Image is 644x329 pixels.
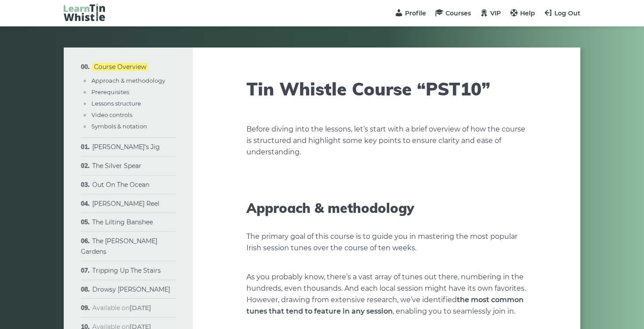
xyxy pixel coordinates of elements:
[554,9,580,17] span: Log Out
[246,231,527,254] p: The primary goal of this course is to guide you in mastering the most popular Irish session tunes...
[246,124,527,158] p: Before diving into the lessons, let’s start with a brief overview of how the course is structured...
[92,218,153,226] a: The Lilting Banshee
[510,9,535,17] a: Help
[394,9,426,17] a: Profile
[130,304,151,312] strong: [DATE]
[92,267,161,274] a: Tripping Up The Stairs
[92,63,148,71] a: Course Overview
[435,9,471,17] a: Courses
[246,78,527,99] h1: Tin Whistle Course “PST10”
[246,271,527,317] p: As you probably know, there’s a vast array of tunes out there, numbering in the hundreds, even th...
[544,9,580,17] a: Log Out
[92,285,170,293] a: Drowsy [PERSON_NAME]
[91,100,141,107] a: Lessons structure
[445,9,471,17] span: Courses
[92,304,151,312] span: Available on
[91,111,132,118] a: Video controls
[92,181,149,189] a: Out On The Ocean
[490,9,501,17] span: VIP
[64,4,105,21] img: LearnTinWhistle.com
[91,123,147,130] a: Symbols & notation
[405,9,426,17] span: Profile
[246,200,527,216] h2: Approach & methodology
[92,162,141,170] a: The Silver Spear
[92,143,160,151] a: [PERSON_NAME]’s Jig
[91,77,165,84] a: Approach & methodology
[520,9,535,17] span: Help
[91,88,129,95] a: Prerequisites
[92,200,159,208] a: [PERSON_NAME] Reel
[480,9,501,17] a: VIP
[81,237,157,256] a: The [PERSON_NAME] Gardens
